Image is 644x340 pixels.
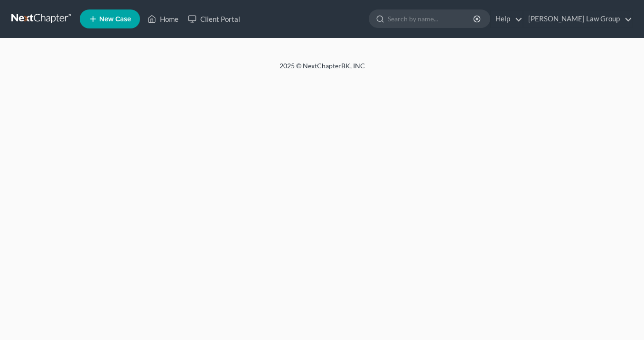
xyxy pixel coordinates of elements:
[491,10,523,28] a: Help
[143,10,183,28] a: Home
[52,61,593,78] div: 2025 © NextChapterBK, INC
[183,10,245,28] a: Client Portal
[388,10,475,28] input: Search by name...
[523,10,632,28] a: [PERSON_NAME] Law Group
[99,16,131,23] span: New Case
